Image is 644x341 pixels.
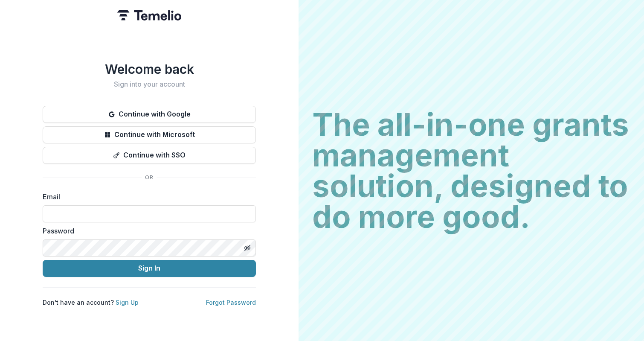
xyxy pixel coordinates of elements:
[43,61,256,77] h1: Welcome back
[43,126,256,143] button: Continue with Microsoft
[43,106,256,123] button: Continue with Google
[43,260,256,277] button: Sign In
[43,226,251,236] label: Password
[116,299,139,306] a: Sign Up
[206,299,256,306] a: Forgot Password
[43,192,251,202] label: Email
[43,147,256,164] button: Continue with SSO
[241,241,254,255] button: Toggle password visibility
[117,10,181,20] img: Temelio
[43,298,139,307] p: Don't have an account?
[43,80,256,88] h2: Sign into your account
